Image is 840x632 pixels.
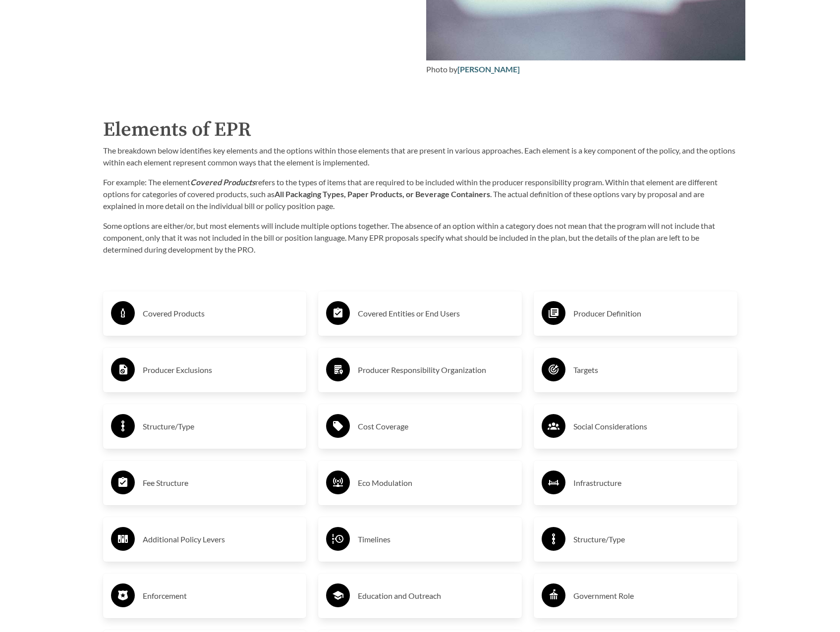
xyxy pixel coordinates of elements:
[143,362,299,378] h3: Producer Exclusions
[103,220,737,256] p: Some options are either/or, but most elements will include multiple options together. The absence...
[358,419,514,434] h3: Cost Coverage
[143,306,299,321] h3: Covered Products
[103,176,737,212] p: For example: The element refers to the types of items that are required to be included within the...
[358,306,514,321] h3: Covered Entities or End Users
[275,189,490,199] strong: All Packaging Types, Paper Products, or Beverage Containers
[426,63,745,75] div: Photo by
[358,588,514,604] h3: Education and Outreach
[573,475,729,491] h3: Infrastructure
[190,177,255,187] strong: Covered Products
[103,145,737,168] p: The breakdown below identifies key elements and the options within those elements that are presen...
[457,64,520,74] a: [PERSON_NAME]
[573,531,729,547] h3: Structure/Type
[143,588,299,604] h3: Enforcement
[143,531,299,547] h3: Additional Policy Levers
[573,362,729,378] h3: Targets
[573,588,729,604] h3: Government Role
[358,475,514,491] h3: Eco Modulation
[358,362,514,378] h3: Producer Responsibility Organization
[573,419,729,434] h3: Social Considerations
[358,531,514,547] h3: Timelines
[143,419,299,434] h3: Structure/Type
[143,475,299,491] h3: Fee Structure
[103,115,737,145] h2: Elements of EPR
[573,306,729,321] h3: Producer Definition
